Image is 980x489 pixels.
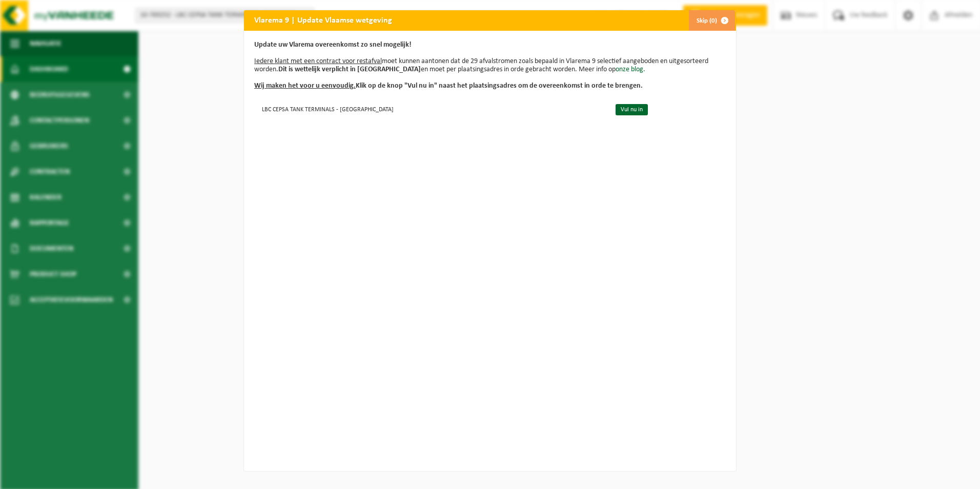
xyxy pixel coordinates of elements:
[254,41,412,49] b: Update uw Vlarema overeenkomst zo snel mogelijk!
[254,82,356,90] u: Wij maken het voor u eenvoudig.
[278,66,421,73] b: Dit is wettelijk verplicht in [GEOGRAPHIC_DATA]
[616,104,648,115] a: Vul nu in
[254,82,643,90] b: Klik op de knop "Vul nu in" naast het plaatsingsadres om de overeenkomst in orde te brengen.
[254,100,607,117] td: LBC CEPSA TANK TERMINALS - [GEOGRAPHIC_DATA]
[616,66,645,73] a: onze blog.
[688,10,735,31] button: Skip (0)
[254,57,382,65] u: Iedere klant met een contract voor restafval
[244,10,402,30] h2: Vlarema 9 | Update Vlaamse wetgeving
[254,41,726,90] p: moet kunnen aantonen dat de 29 afvalstromen zoals bepaald in Vlarema 9 selectief aangeboden en ui...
